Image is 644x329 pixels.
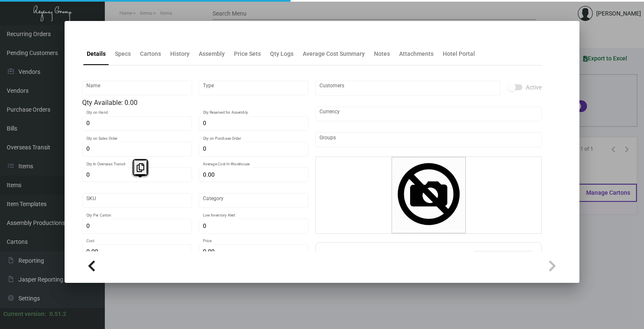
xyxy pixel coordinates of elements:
[3,310,46,319] div: Current version:
[319,136,537,143] input: Add new..
[526,82,542,92] span: Active
[82,98,309,108] div: Qty Available: 0.00
[443,50,475,58] div: Hotel Portal
[324,251,405,266] h2: Additional Fees
[199,50,225,58] div: Assembly
[374,50,390,58] div: Notes
[270,50,293,58] div: Qty Logs
[234,50,261,58] div: Price Sets
[87,50,106,58] div: Details
[303,50,365,58] div: Average Cost Summary
[474,251,533,266] button: Add Additional Fee
[49,310,66,319] div: 0.51.2
[319,85,496,91] input: Add new..
[137,163,144,172] i: Copy
[140,50,161,58] div: Cartons
[399,50,434,58] div: Attachments
[115,50,131,58] div: Specs
[170,50,190,58] div: History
